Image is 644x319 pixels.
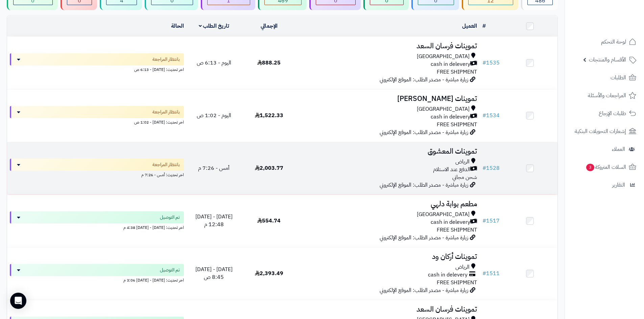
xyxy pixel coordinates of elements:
span: cash in delevery [431,113,470,121]
div: اخر تحديث: [DATE] - 1:02 ص [10,118,184,125]
a: #1517 [482,217,500,225]
a: إشعارات التحويلات البنكية [569,123,640,139]
span: إشعارات التحويلات البنكية [575,127,626,136]
span: cash in delevery [428,271,468,279]
span: FREE SHIPMENT [437,68,477,76]
span: [GEOGRAPHIC_DATA] [417,53,470,60]
span: تم التوصيل [160,214,180,221]
h3: تموينات فرسان السعد [299,305,477,313]
div: اخر تحديث: أمس - 7:26 م [10,171,184,178]
h3: تموينات [PERSON_NAME] [299,95,477,103]
a: السلات المتروكة3 [569,159,640,175]
div: اخر تحديث: [DATE] - [DATE] 4:38 م [10,223,184,231]
span: الرياض [455,158,470,166]
a: الطلبات [569,70,640,86]
a: طلبات الإرجاع [569,105,640,122]
span: العملاء [612,144,625,154]
span: الأقسام والمنتجات [589,55,626,64]
div: اخر تحديث: [DATE] - 6:13 ص [10,65,184,73]
span: زيارة مباشرة - مصدر الطلب: الموقع الإلكتروني [380,76,468,84]
span: لوحة التحكم [601,37,626,47]
span: الرياض [455,263,470,271]
h3: مطعم بوابة دلهي [299,200,477,208]
span: [DATE] - [DATE] 12:48 م [195,213,233,229]
span: # [482,269,486,277]
a: العميل [462,22,477,30]
span: بانتظار المراجعة [152,109,180,115]
a: #1528 [482,164,500,172]
span: # [482,217,486,225]
span: زيارة مباشرة - مصدر الطلب: الموقع الإلكتروني [380,234,468,242]
span: زيارة مباشرة - مصدر الطلب: الموقع الإلكتروني [380,286,468,294]
h3: تموينات فرسان السعد [299,42,477,50]
span: cash in delevery [431,60,470,68]
span: أمس - 7:26 م [198,164,230,172]
span: المراجعات والأسئلة [588,91,626,100]
span: تم التوصيل [160,267,180,273]
span: اليوم - 6:13 ص [197,59,231,67]
a: العملاء [569,141,640,157]
span: السلات المتروكة [586,162,626,172]
span: FREE SHIPMENT [437,278,477,287]
span: طلبات الإرجاع [599,109,626,118]
span: 2,393.49 [255,269,283,277]
span: شحن مجاني [452,173,477,181]
div: Open Intercom Messenger [10,293,26,309]
span: [GEOGRAPHIC_DATA] [417,211,470,218]
span: اليوم - 1:02 ص [197,111,231,119]
span: # [482,59,486,67]
h3: تموينات المعشوق [299,148,477,155]
a: #1511 [482,269,500,277]
a: لوحة التحكم [569,34,640,50]
a: الإجمالي [261,22,278,30]
span: زيارة مباشرة - مصدر الطلب: الموقع الإلكتروني [380,181,468,189]
span: 888.25 [257,59,281,67]
a: التقارير [569,177,640,193]
span: FREE SHIPMENT [437,226,477,234]
img: logo-2.png [598,18,638,32]
div: اخر تحديث: [DATE] - [DATE] 3:06 م [10,276,184,283]
span: الطلبات [611,73,626,82]
a: الحالة [171,22,184,30]
span: التقارير [612,180,625,190]
span: cash in delevery [431,218,470,226]
span: الدفع عند الاستلام [433,166,470,174]
span: # [482,111,486,119]
a: #1534 [482,111,500,119]
span: [GEOGRAPHIC_DATA] [417,105,470,113]
span: زيارة مباشرة - مصدر الطلب: الموقع الإلكتروني [380,128,468,136]
a: المراجعات والأسئلة [569,87,640,104]
span: 3 [586,164,594,171]
a: تاريخ الطلب [199,22,230,30]
span: بانتظار المراجعة [152,56,180,63]
a: # [482,22,486,30]
span: # [482,164,486,172]
span: [DATE] - [DATE] 8:45 ص [195,265,233,281]
span: 1,522.33 [255,111,283,119]
span: بانتظار المراجعة [152,161,180,168]
span: 2,003.77 [255,164,283,172]
span: FREE SHIPMENT [437,121,477,129]
a: #1535 [482,59,500,67]
h3: تموينات أركان ود [299,253,477,261]
span: 554.74 [257,217,281,225]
